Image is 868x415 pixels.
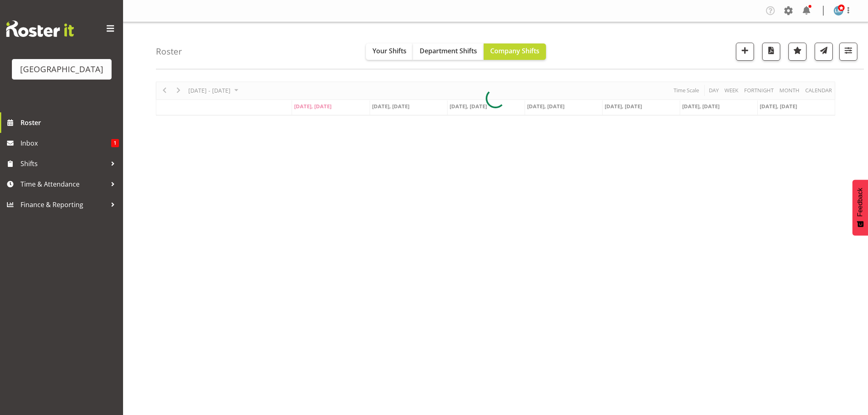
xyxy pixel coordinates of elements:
span: 1 [111,139,119,147]
span: Your Shifts [372,46,407,55]
button: Highlight an important date within the roster. [788,43,806,61]
span: Time & Attendance [21,178,107,190]
span: Department Shifts [420,46,477,55]
button: Add a new shift [736,43,754,61]
button: Feedback - Show survey [852,180,868,235]
button: Company Shifts [484,43,546,60]
span: Feedback [857,188,864,217]
button: Department Shifts [413,43,484,60]
img: Rosterit website logo [6,21,74,37]
span: Finance & Reporting [21,198,107,211]
img: lesley-mckenzie127.jpg [834,6,843,16]
h4: Roster [156,47,182,56]
span: Inbox [21,137,111,149]
button: Your Shifts [366,43,413,60]
div: [GEOGRAPHIC_DATA] [20,63,103,75]
button: Download a PDF of the roster according to the set date range. [762,43,780,61]
button: Send a list of all shifts for the selected filtered period to all rostered employees. [815,43,833,61]
button: Filter Shifts [839,43,857,61]
span: Shifts [21,157,107,170]
span: Roster [21,116,119,129]
span: Company Shifts [490,46,539,55]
